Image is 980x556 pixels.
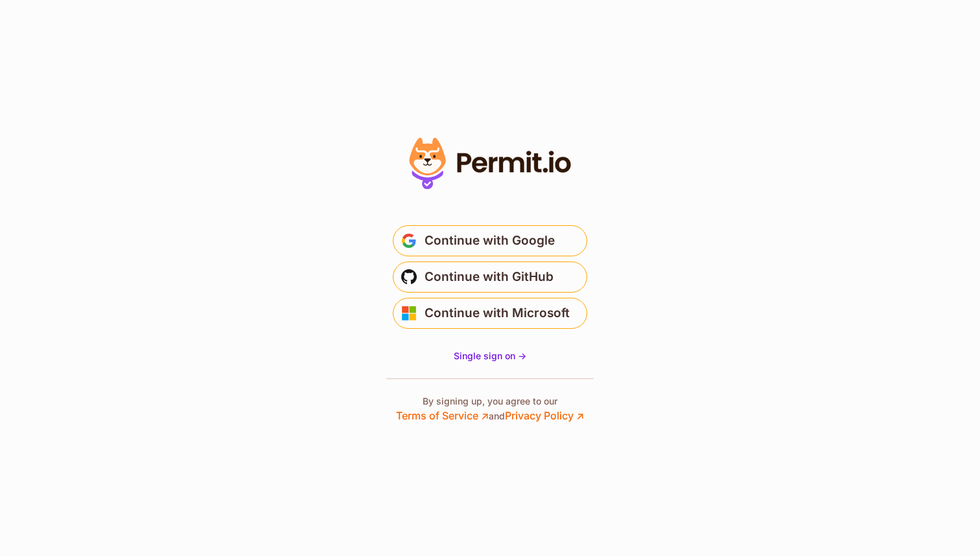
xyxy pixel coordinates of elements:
[425,303,570,324] span: Continue with Microsoft
[425,230,555,251] span: Continue with Google
[396,395,584,423] p: By signing up, you agree to our and
[393,261,587,293] button: Continue with GitHub
[393,225,587,256] button: Continue with Google
[425,267,554,287] span: Continue with GitHub
[454,350,526,361] span: Single sign on ->
[396,409,489,422] a: Terms of Service ↗
[393,298,587,329] button: Continue with Microsoft
[505,409,584,422] a: Privacy Policy ↗
[454,350,526,362] a: Single sign on ->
